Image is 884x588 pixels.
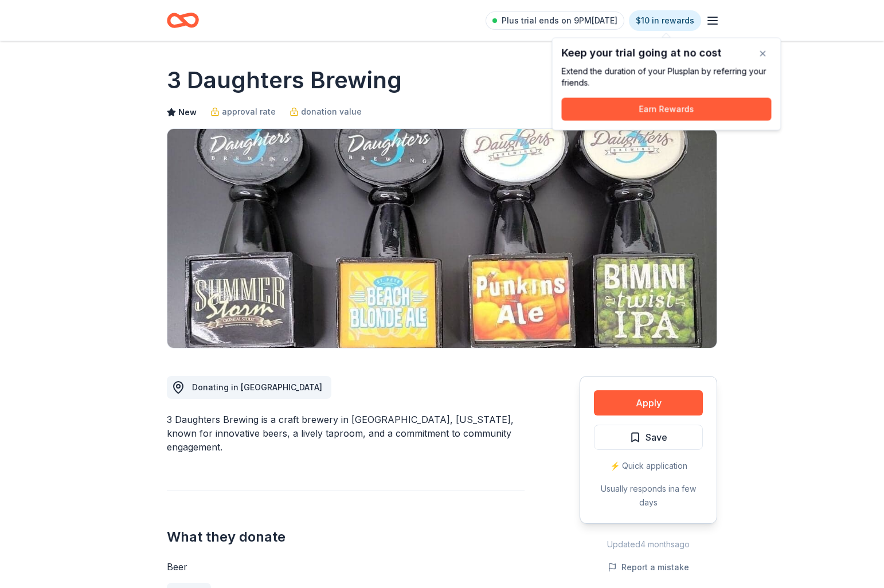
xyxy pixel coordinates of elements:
span: Donating in [GEOGRAPHIC_DATA] [192,382,322,392]
div: Usually responds in a few days [594,482,703,509]
div: ⚡️ Quick application [594,459,703,473]
img: Image for 3 Daughters Brewing [167,129,717,348]
h2: What they donate [167,528,525,546]
div: 3 Daughters Brewing is a craft brewery in [GEOGRAPHIC_DATA], [US_STATE], known for innovative bee... [167,413,525,454]
span: New [178,105,197,119]
button: Save [594,425,703,450]
a: approval rate [210,105,276,119]
div: Beer [167,560,525,574]
a: $10 in rewards [629,10,701,31]
a: Home [167,7,199,34]
button: Earn Rewards [562,98,772,121]
span: approval rate [222,105,276,119]
button: Report a mistake [608,560,689,574]
button: Apply [594,390,703,415]
span: Plus trial ends on 9PM[DATE] [502,14,617,28]
span: donation value [301,105,362,119]
div: Updated 4 months ago [580,538,717,551]
h1: 3 Daughters Brewing [167,64,402,96]
a: donation value [290,105,362,119]
div: Keep your trial going at no cost [562,48,772,59]
a: Plus trial ends on 9PM[DATE] [486,11,624,30]
span: Save [646,430,667,445]
div: Extend the duration of your Plus plan by referring your friends. [562,66,772,89]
